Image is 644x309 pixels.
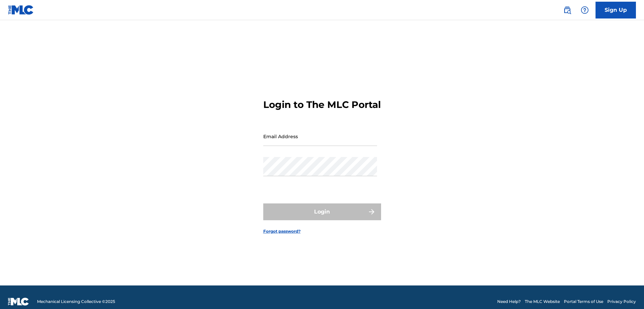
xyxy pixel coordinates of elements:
h3: Login to The MLC Portal [263,99,381,111]
a: Forgot password? [263,228,301,234]
a: Privacy Policy [607,299,636,305]
a: Portal Terms of Use [564,299,603,305]
iframe: Chat Widget [610,277,644,309]
img: search [563,6,571,14]
img: MLC Logo [8,5,34,15]
div: Help [578,3,591,17]
a: Sign Up [596,2,636,18]
img: logo [8,298,29,306]
a: Public Search [561,3,574,17]
a: Need Help? [497,299,521,305]
a: The MLC Website [525,299,560,305]
span: Mechanical Licensing Collective © 2025 [37,299,115,305]
img: help [581,6,589,14]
